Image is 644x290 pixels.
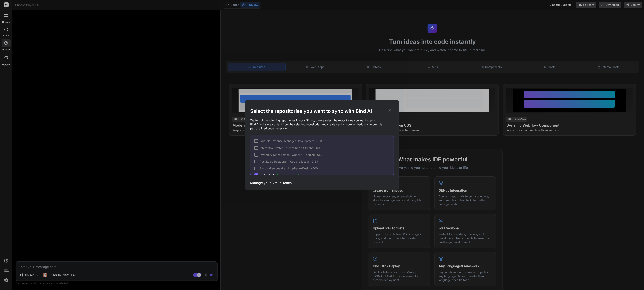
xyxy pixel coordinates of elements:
[260,153,322,157] span: Inventory-Management-Website-Planning-1652
[250,108,394,114] h2: Select the repositories you want to sync with Bind AI
[260,160,318,164] span: Rustikales-Restaurant-Website-Design-9164
[260,146,320,150] span: Interactive-Twitch-Stream-Rabbit-Scene-569
[260,139,322,143] span: FairSplit-Expense-Manager-Development-2513
[260,173,299,177] span: ai-dev-tasks
[260,166,320,170] span: Slyroix-Personal-Landing-Page-Design-6004
[255,173,257,177] span: ✔
[277,173,299,177] span: (already synced)
[250,118,394,130] p: We found the following repositories in your Github, please select the repositories you want to sy...
[250,180,292,185] h3: Manage your Github Token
